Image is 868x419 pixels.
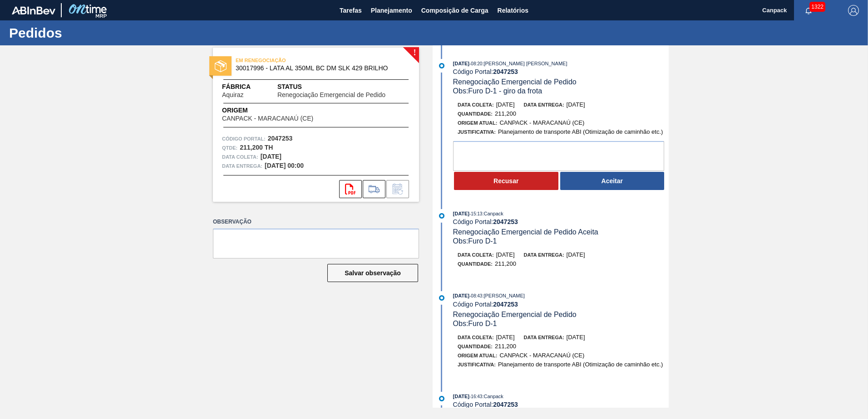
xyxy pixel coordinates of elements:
[12,6,55,15] img: TNhmsLtSVTkK8tSr43FrP2fwEKptu5GPRR3wAAAABJRU5ErkJggg==
[261,153,281,160] strong: [DATE]
[371,5,412,16] span: Planejamento
[277,82,410,92] span: Status
[222,115,313,122] span: CANPACK - MARACANAÚ (CE)
[496,334,515,341] span: [DATE]
[453,68,669,75] div: Código Portal:
[482,61,567,66] span: : [PERSON_NAME] [PERSON_NAME]
[458,111,493,117] span: Quantidade :
[421,5,488,16] span: Composição de Carga
[499,352,584,359] span: CANPACK - MARACANAÚ (CE)
[482,394,503,399] span: : Canpack
[458,344,493,349] span: Quantidade :
[482,293,525,298] span: : [PERSON_NAME]
[453,87,542,95] span: Obs: Furo D-1 - giro da frota
[327,264,418,282] button: Salvar observação
[439,396,444,401] img: atual
[386,180,409,198] div: Informar alteração no pedido
[458,129,496,135] span: Justificativa:
[453,394,469,399] span: [DATE]
[524,335,564,340] span: Data entrega:
[567,251,585,258] span: [DATE]
[493,218,518,225] strong: 2047253
[265,162,304,169] strong: [DATE] 00:00
[236,65,400,72] span: 30017996 - LATA AL 350ML BC DM SLK 429 BRILHO
[453,78,577,86] span: Renegociação Emergencial de Pedido
[453,293,469,298] span: [DATE]
[9,28,170,38] h1: Pedidos
[567,334,585,341] span: [DATE]
[454,172,558,190] button: Recusar
[498,128,663,135] span: Planejamento de transporte ABI (Otimização de caminhão etc.)
[222,92,243,98] span: Aquiraz
[499,119,584,126] span: CANPACK - MARACANAÚ (CE)
[458,120,497,126] span: Origem Atual:
[524,102,564,107] span: Data entrega:
[794,4,823,17] button: Notificações
[240,144,273,151] strong: 211,200 TH
[458,335,494,340] span: Data coleta:
[495,343,516,350] span: 211,200
[439,213,444,219] img: atual
[222,134,266,143] span: Código Portal:
[453,301,669,308] div: Código Portal:
[469,61,482,66] span: - 08:20
[222,161,262,171] span: Data entrega:
[848,5,859,16] img: Logout
[213,215,419,229] label: Observação
[458,252,494,258] span: Data coleta:
[809,2,825,12] span: 1322
[469,293,482,298] span: - 08:43
[215,60,227,72] img: status
[453,228,598,236] span: Renegociação Emergencial de Pedido Aceita
[493,401,518,408] strong: 2047253
[469,394,482,399] span: - 16:43
[498,5,528,16] span: Relatórios
[453,237,497,245] span: Obs: Furo D-1
[567,101,585,108] span: [DATE]
[236,56,363,65] span: EM RENEGOCIAÇÃO
[363,180,385,198] div: Ir para Composição de Carga
[453,218,669,225] div: Código Portal:
[493,68,518,75] strong: 2047253
[496,101,515,108] span: [DATE]
[498,361,663,368] span: Planejamento de transporte ABI (Otimização de caminhão etc.)
[277,92,385,98] span: Renegociação Emergencial de Pedido
[222,82,272,92] span: Fábrica
[439,63,444,68] img: atual
[339,180,362,198] div: Abrir arquivo PDF
[469,211,482,216] span: - 15:13
[453,311,577,318] span: Renegociação Emergencial de Pedido
[453,401,669,408] div: Código Portal:
[222,106,339,115] span: Origem
[453,211,469,216] span: [DATE]
[493,301,518,308] strong: 2047253
[340,5,362,16] span: Tarefas
[496,251,515,258] span: [DATE]
[458,102,494,107] span: Data coleta:
[458,261,493,267] span: Quantidade :
[222,152,258,161] span: Data coleta:
[439,295,444,301] img: atual
[495,260,516,267] span: 211,200
[524,252,564,258] span: Data entrega:
[482,211,503,216] span: : Canpack
[453,61,469,66] span: [DATE]
[458,362,496,367] span: Justificativa:
[268,135,293,142] strong: 2047253
[458,353,497,358] span: Origem Atual:
[453,320,497,327] span: Obs: Furo D-1
[560,172,665,190] button: Aceitar
[495,110,516,117] span: 211,200
[222,143,237,152] span: Qtde :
